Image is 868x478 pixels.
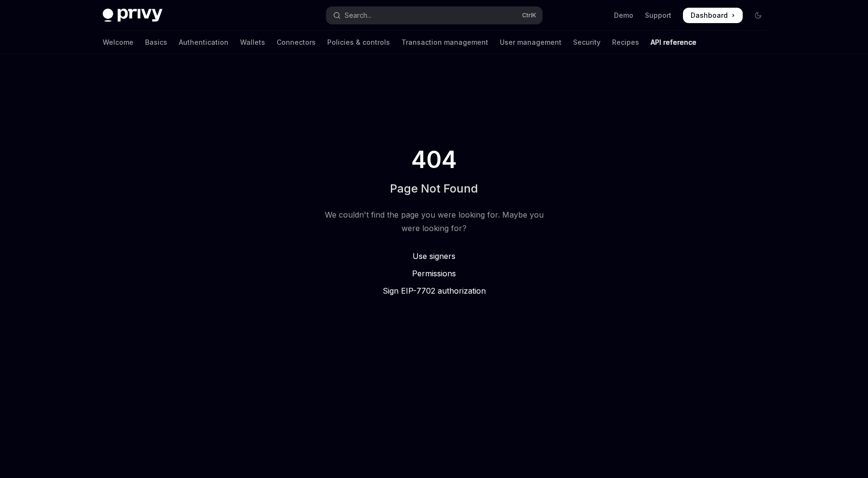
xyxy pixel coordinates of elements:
a: Support [645,11,671,20]
a: Policies & controls [327,31,390,54]
span: Ctrl K [522,12,536,19]
span: Permissions [412,269,456,278]
span: Sign EIP-7702 authorization [383,286,486,296]
span: Dashboard [691,11,728,20]
a: Security [573,31,601,54]
a: Use signers [320,250,548,262]
a: Wallets [240,31,265,54]
a: API reference [651,31,696,54]
img: dark logo [103,9,162,22]
a: Dashboard [683,8,743,23]
button: Open search [326,7,542,24]
span: 404 [409,146,459,173]
a: Transaction management [401,31,488,54]
a: Sign EIP-7702 authorization [320,285,548,297]
a: Welcome [103,31,134,54]
a: Connectors [277,31,316,54]
div: We couldn't find the page you were looking for. Maybe you were looking for? [320,208,548,235]
a: User management [500,31,561,54]
div: Search... [345,10,372,21]
a: Authentication [179,31,228,54]
a: Basics [145,31,167,54]
h1: Page Not Found [390,181,478,196]
a: Permissions [320,268,548,279]
button: Toggle dark mode [750,8,766,23]
span: Use signers [413,251,455,261]
a: Demo [614,11,633,20]
a: Recipes [612,31,639,54]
